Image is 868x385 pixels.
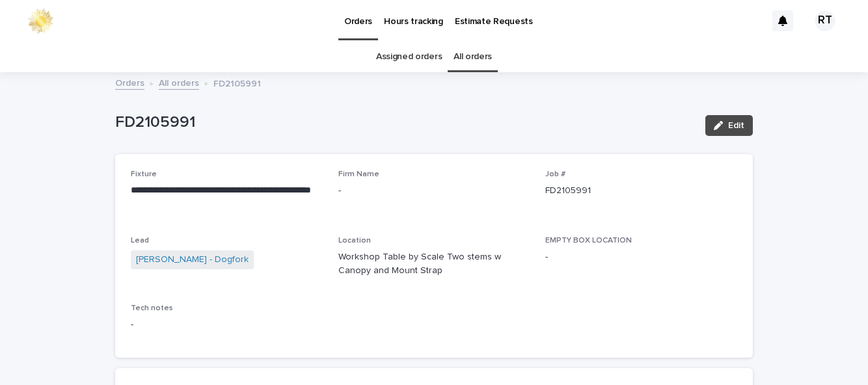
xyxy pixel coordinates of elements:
[545,250,737,264] p: -
[131,318,737,332] p: -
[545,237,632,245] span: EMPTY BOX LOCATION
[338,250,530,278] p: Workshop Table by Scale Two stems w Canopy and Mount Strap
[136,253,249,267] a: [PERSON_NAME] - Dogfork
[26,8,55,34] img: 0ffKfDbyRa2Iv8hnaAqg
[213,75,261,90] p: FD2105991
[454,42,492,72] a: All orders
[159,75,199,90] a: All orders
[705,115,753,136] button: Edit
[131,237,149,245] span: Lead
[131,304,173,312] span: Tech notes
[728,121,744,130] span: Edit
[376,42,442,72] a: Assigned orders
[338,170,379,178] span: Firm Name
[545,184,737,198] p: FD2105991
[545,170,565,178] span: Job #
[338,184,530,198] p: -
[115,75,144,90] a: Orders
[115,113,695,132] p: FD2105991
[338,237,371,245] span: Location
[131,170,157,178] span: Fixture
[815,10,835,31] div: RT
